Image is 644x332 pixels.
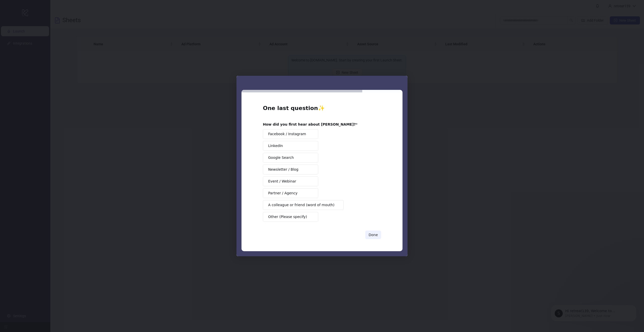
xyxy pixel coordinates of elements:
[263,212,318,222] button: Other (Please specify)
[263,176,318,186] button: Event / Webinar
[263,105,318,111] b: One last question
[263,141,318,151] button: LinkedIn
[22,19,87,24] p: Message from Simon, sent Just now
[11,15,19,23] div: Profile image for Simon
[365,231,381,239] button: Done
[263,153,318,163] button: Google Search
[268,167,298,172] span: Newsletter / Blog
[263,165,318,174] button: Newsletter / Blog
[8,11,93,27] div: message notification from Simon, Just now. Hi retreat139, Welcome to Kitchn.io! 🎉 You’re all set ...
[268,202,334,208] span: A colleague or friend (word of mouth)
[268,191,297,196] span: Partner / Agency
[268,131,306,137] span: Facebook / Instagram
[263,104,381,115] h2: ✨
[268,155,294,160] span: Google Search
[268,143,283,149] span: LinkedIn
[263,129,318,139] button: Facebook / Instagram
[22,15,86,119] span: Hi retreat139, Welcome to [DOMAIN_NAME]! 🎉 You’re all set to start launching ads effortlessly. He...
[268,214,307,219] span: Other (Please specify)
[263,200,344,210] button: A colleague or friend (word of mouth)
[263,122,356,126] b: How did you first hear about [PERSON_NAME]?
[268,179,296,184] span: Event / Webinar
[263,188,318,198] button: Partner / Agency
